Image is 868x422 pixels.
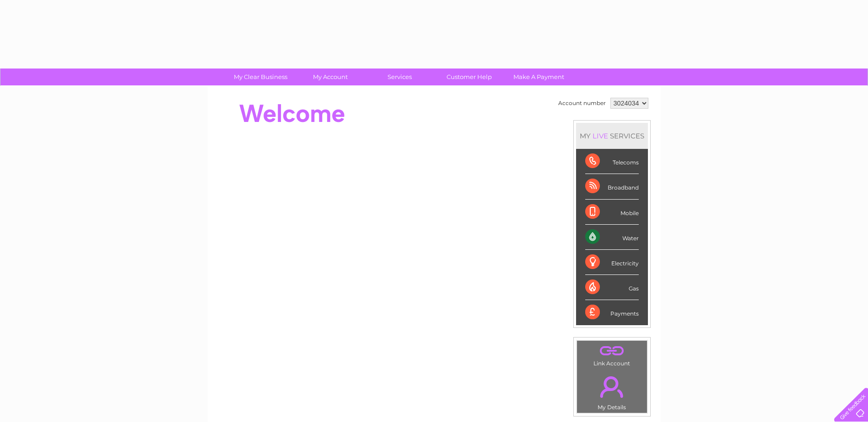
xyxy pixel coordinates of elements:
[591,132,610,140] div: LIVE
[585,250,639,275] div: Electricity
[577,369,647,413] td: My Details
[556,95,608,111] td: Account number
[579,371,645,403] a: .
[576,123,648,149] div: MY SERVICES
[362,69,437,85] a: Services
[585,300,639,325] div: Payments
[577,340,647,369] td: Link Account
[585,275,639,300] div: Gas
[585,149,639,174] div: Telecoms
[585,225,639,250] div: Water
[585,200,639,225] div: Mobile
[585,174,639,199] div: Broadband
[579,343,645,359] a: .
[223,69,298,85] a: My Clear Business
[431,69,507,85] a: Customer Help
[292,69,368,85] a: My Account
[501,69,577,85] a: Make A Payment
